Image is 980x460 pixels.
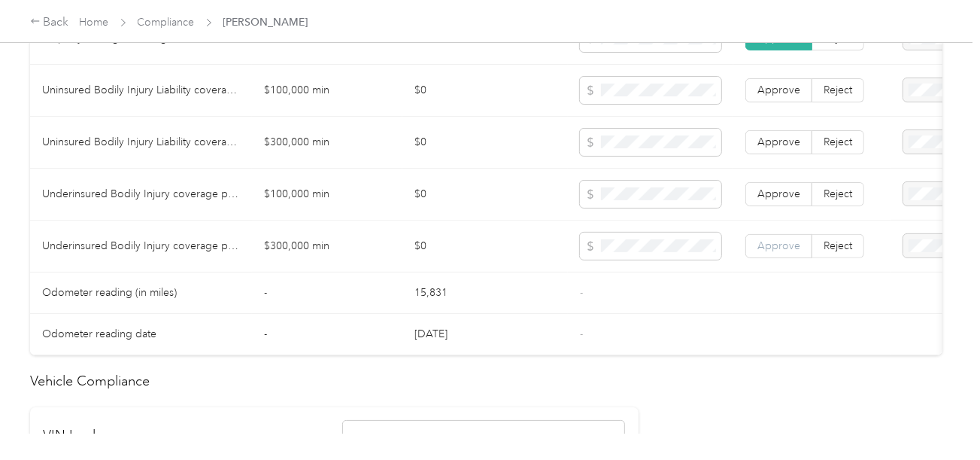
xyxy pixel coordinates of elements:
h2: VIN Lookup [44,425,326,446]
span: Approve [757,136,800,148]
span: Reject [824,239,852,252]
td: [DATE] [402,314,568,355]
div: Back [30,14,69,32]
span: Odometer reading date [42,327,156,340]
td: Odometer reading (in miles) [30,273,252,314]
td: - [252,273,402,314]
td: Uninsured Bodily Injury Liability coverage per accident * [30,117,252,169]
span: Approve [757,84,800,96]
span: Underinsured Bodily Injury coverage per person * [42,187,282,200]
td: - [252,314,402,355]
td: $300,000 min [252,221,402,273]
span: [PERSON_NAME] [223,14,308,30]
td: Odometer reading date [30,314,252,355]
td: $300,000 min [252,117,402,169]
td: $0 [402,221,568,273]
td: $100,000 min [252,65,402,117]
span: Reject [824,32,852,44]
span: Reject [824,84,852,96]
span: - [580,327,583,340]
span: Underinsured Bodily Injury coverage per accident * [42,239,288,252]
h2: Vehicle Compliance [30,371,942,391]
span: Approve [757,239,800,252]
td: Uninsured Bodily Injury Liability coverage per person * [30,65,252,117]
td: $0 [402,169,568,221]
span: Uninsured Bodily Injury Liability coverage per accident * [42,136,309,148]
span: Approve [757,187,800,200]
td: 15,831 [402,273,568,314]
span: - [580,286,583,299]
iframe: Everlance-gr Chat Button Frame [896,376,980,460]
span: Odometer reading (in miles) [42,286,177,299]
a: Home [80,16,109,29]
td: $0 [402,117,568,169]
span: Approve [757,32,800,44]
td: Underinsured Bodily Injury coverage per person * [30,169,252,221]
td: $100,000 min [252,169,402,221]
span: Uninsured Bodily Injury Liability coverage per person * [42,84,303,96]
td: Underinsured Bodily Injury coverage per accident * [30,221,252,273]
td: $0 [402,65,568,117]
span: Reject [824,136,852,148]
span: Property damage coverage amount * [42,32,220,44]
h4: Vehicle results [353,431,614,449]
span: Reject [824,187,852,200]
a: Compliance [138,16,195,29]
